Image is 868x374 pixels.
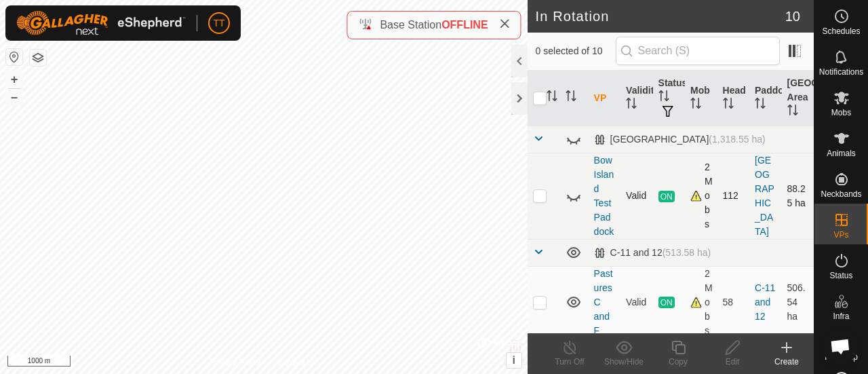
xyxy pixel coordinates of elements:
[717,153,749,239] td: 112
[749,71,781,126] th: Paddock
[717,71,749,126] th: Head
[685,71,717,126] th: Mob
[626,100,637,111] p-sorticon: Activate to sort
[822,27,860,35] span: Schedules
[822,328,859,364] div: Open chat
[782,153,814,239] td: 88.25 ha
[594,247,711,259] div: C-11 and 12
[690,267,711,338] div: 2 Mobs
[507,353,521,368] button: i
[705,356,759,368] div: Edit
[833,312,849,320] span: Infra
[594,134,766,145] div: [GEOGRAPHIC_DATA]
[690,160,711,231] div: 2 Mobs
[536,8,785,24] h2: In Rotation
[542,356,597,368] div: Turn Off
[833,231,848,239] span: VPs
[827,149,856,157] span: Animals
[829,272,852,280] span: Status
[620,71,652,126] th: Validity
[441,19,488,31] span: OFFLINE
[658,92,669,103] p-sorticon: Activate to sort
[213,16,224,31] span: TT
[717,266,749,338] td: 58
[709,134,765,145] span: (1,318.55 ha)
[663,247,711,258] span: (513.58 ha)
[651,356,705,368] div: Copy
[6,49,22,65] button: Reset Map
[620,153,652,239] td: Valid
[594,268,613,336] a: Pastures C and F
[819,68,863,76] span: Notifications
[755,100,766,111] p-sorticon: Activate to sort
[6,89,22,105] button: –
[597,356,651,368] div: Show/Hide
[277,356,317,369] a: Contact Us
[210,356,261,369] a: Privacy Policy
[547,92,557,103] p-sorticon: Activate to sort
[821,190,861,198] span: Neckbands
[755,282,775,322] a: C-11 and 12
[6,71,22,88] button: +
[653,71,685,126] th: Status
[512,354,515,366] span: i
[825,353,858,361] span: Heatmap
[616,37,780,65] input: Search (S)
[30,50,46,66] button: Map Layers
[594,155,614,237] a: Bow Island Test Paddock
[658,297,675,308] span: ON
[566,92,576,103] p-sorticon: Activate to sort
[755,155,774,237] a: [GEOGRAPHIC_DATA]
[690,100,701,111] p-sorticon: Activate to sort
[536,44,616,58] span: 0 selected of 10
[831,109,851,117] span: Mobs
[380,19,441,31] span: Base Station
[16,11,186,35] img: Gallagher Logo
[785,6,800,26] span: 10
[782,266,814,338] td: 506.54 ha
[787,107,798,117] p-sorticon: Activate to sort
[759,356,814,368] div: Create
[589,71,620,126] th: VP
[782,71,814,126] th: [GEOGRAPHIC_DATA] Area
[658,191,675,202] span: ON
[723,100,734,111] p-sorticon: Activate to sort
[620,266,652,338] td: Valid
